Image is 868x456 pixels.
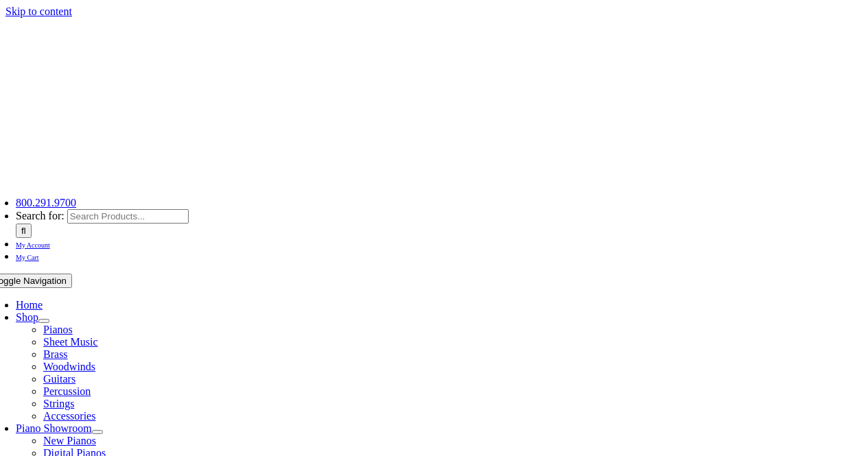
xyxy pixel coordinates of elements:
a: Guitars [43,373,75,385]
span: Search for: [16,210,64,221]
input: Search Products... [67,209,189,224]
a: Sheet Music [43,336,98,348]
a: Woodwinds [43,361,95,372]
a: New Pianos [43,435,96,446]
a: Brass [43,348,68,360]
a: My Cart [16,250,39,262]
a: Strings [43,398,74,409]
a: Accessories [43,410,95,422]
a: Shop [16,311,38,323]
a: Pianos [43,324,73,335]
span: My Cart [16,254,39,261]
a: Home [16,299,43,311]
a: My Account [16,238,50,250]
a: Skip to content [5,5,72,17]
input: Search [16,224,32,238]
a: Percussion [43,385,91,397]
a: 800.291.9700 [16,197,76,208]
a: Piano Showroom [16,422,92,434]
button: Open submenu of Shop [38,319,49,323]
button: Open submenu of Piano Showroom [92,430,103,434]
span: My Account [16,241,50,249]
